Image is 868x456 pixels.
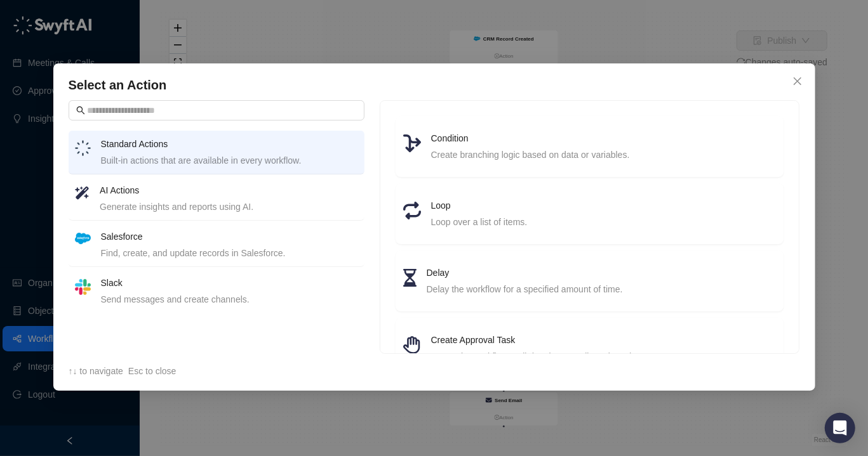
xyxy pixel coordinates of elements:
[792,76,803,86] span: close
[69,76,800,94] h4: Select an Action
[431,215,777,229] div: Loop over a list of items.
[431,349,777,363] div: Pause the workflow until data is manually reviewed.
[427,282,777,296] div: Delay the workflow for a specified amount of time.
[431,199,777,212] h4: Loop
[69,366,123,376] span: ↑↓ to navigate
[75,279,91,295] img: slack-Cn3INd-T.png
[101,137,358,151] h4: Standard Actions
[76,106,85,115] span: search
[101,230,358,244] h4: Salesforce
[75,140,91,156] img: logo-small-inverted-DW8HDUn_.png
[427,266,777,280] h4: Delay
[128,366,176,376] span: Esc to close
[100,200,357,214] div: Generate insights and reports using AI.
[431,148,777,162] div: Create branching logic based on data or variables.
[787,71,808,91] button: Close
[101,276,358,290] h4: Slack
[431,131,777,145] h4: Condition
[431,333,777,347] h4: Create Approval Task
[101,292,358,306] div: Send messages and create channels.
[825,413,855,443] div: Open Intercom Messenger
[100,183,357,197] h4: AI Actions
[75,233,91,244] img: salesforce-ChMvK6Xa.png
[101,246,358,260] div: Find, create, and update records in Salesforce.
[101,153,358,167] div: Built-in actions that are available in every workflow.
